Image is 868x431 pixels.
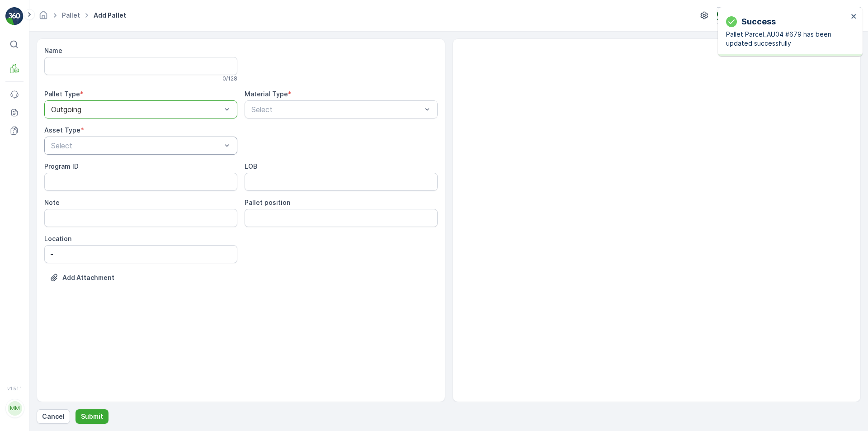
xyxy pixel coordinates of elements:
span: AU-A0002 I Beauty and Homecare Rigid Plastic [38,223,187,231]
span: Bigbag Standard [48,208,99,216]
span: 20 [51,193,59,201]
p: 0 / 128 [222,75,237,82]
span: Parcel_AU04 #678 [30,148,88,156]
img: logo [5,7,24,25]
label: Location [44,235,71,242]
span: Add Pallet [92,11,128,20]
p: Add Attachment [62,273,114,282]
p: Parcel_AU04 #678 [399,8,467,19]
span: Name : [8,148,30,156]
label: Program ID [44,162,79,170]
img: terracycle_logo.png [717,10,731,20]
span: - [47,178,51,186]
button: MM [5,393,24,424]
p: Cancel [42,412,65,421]
span: 20 [53,163,61,171]
p: Submit [81,412,103,421]
p: Pallet Parcel_AU04 #679 has been updated successfully [726,30,848,48]
label: LOB [245,162,257,170]
span: Asset Type : [8,208,48,216]
div: MM [8,401,22,416]
p: Select [251,104,422,115]
label: Pallet position [245,199,290,206]
button: Upload File [44,270,120,285]
span: Material : [8,223,38,231]
p: Success [741,15,776,28]
span: Total Weight : [8,163,53,171]
span: Tare Weight : [8,193,51,201]
label: Note [44,199,60,206]
button: Submit [75,409,108,424]
a: Homepage [38,14,48,21]
button: Terracycle-AU04 - Sendable(+10:00) [717,7,861,24]
a: Pallet [62,11,80,19]
button: Cancel [37,409,70,424]
button: close [851,13,857,21]
span: v 1.51.1 [5,386,24,391]
span: Net Weight : [8,178,47,186]
label: Pallet Type [44,90,80,98]
label: Name [44,47,62,54]
p: Select [51,140,222,151]
label: Asset Type [44,126,80,134]
label: Material Type [245,90,288,98]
